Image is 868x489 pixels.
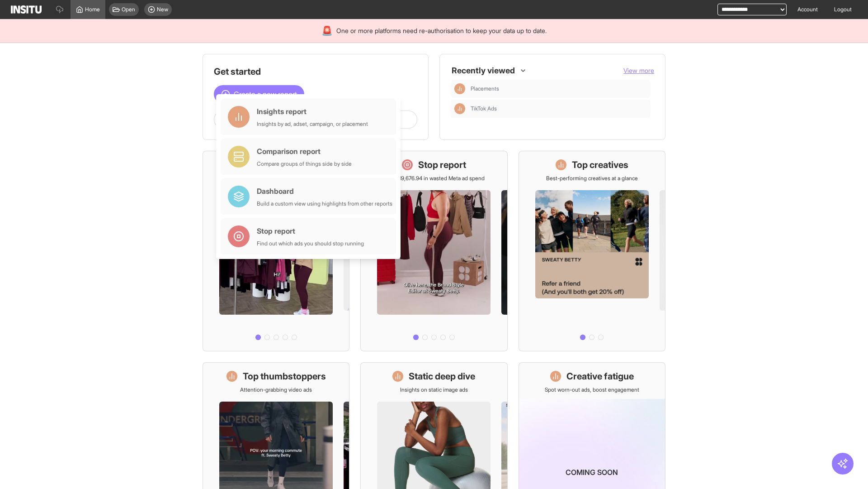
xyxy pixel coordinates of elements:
p: Insights on static image ads [400,386,468,393]
span: Create a new report [234,89,297,100]
span: One or more platforms need re-authorisation to keep your data up to date. [336,26,547,35]
span: TikTok Ads [471,105,497,112]
div: Insights report [257,106,368,117]
a: What's live nowSee all active ads instantly [203,151,349,351]
h1: Top thumbstoppers [243,370,326,383]
span: Placements [471,85,647,92]
span: View more [623,67,654,74]
img: Logo [11,5,42,14]
button: View more [623,66,654,75]
div: Dashboard [257,186,392,197]
p: Attention-grabbing video ads [240,386,312,393]
div: Stop report [257,225,364,236]
span: Open [122,6,135,13]
span: Placements [471,85,499,92]
div: Compare groups of things side by side [257,160,352,168]
h1: Top creatives [572,158,628,171]
h1: Get started [214,65,417,78]
div: Insights [454,83,465,94]
span: Home [85,6,100,13]
div: Find out which ads you should stop running [257,240,364,247]
button: Create a new report [214,85,304,103]
div: Insights [454,103,465,114]
span: New [157,6,168,13]
div: Build a custom view using highlights from other reports [257,200,392,207]
a: Top creativesBest-performing creatives at a glance [519,151,665,351]
p: Best-performing creatives at a glance [546,175,638,182]
span: TikTok Ads [471,105,647,112]
h1: Static deep dive [409,370,475,383]
div: Comparison report [257,146,352,157]
div: 🚨 [321,24,333,37]
h1: Stop report [418,158,466,171]
p: Save £19,676.94 in wasted Meta ad spend [383,175,485,182]
a: Stop reportSave £19,676.94 in wasted Meta ad spend [360,151,507,351]
div: Insights by ad, adset, campaign, or placement [257,120,368,128]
